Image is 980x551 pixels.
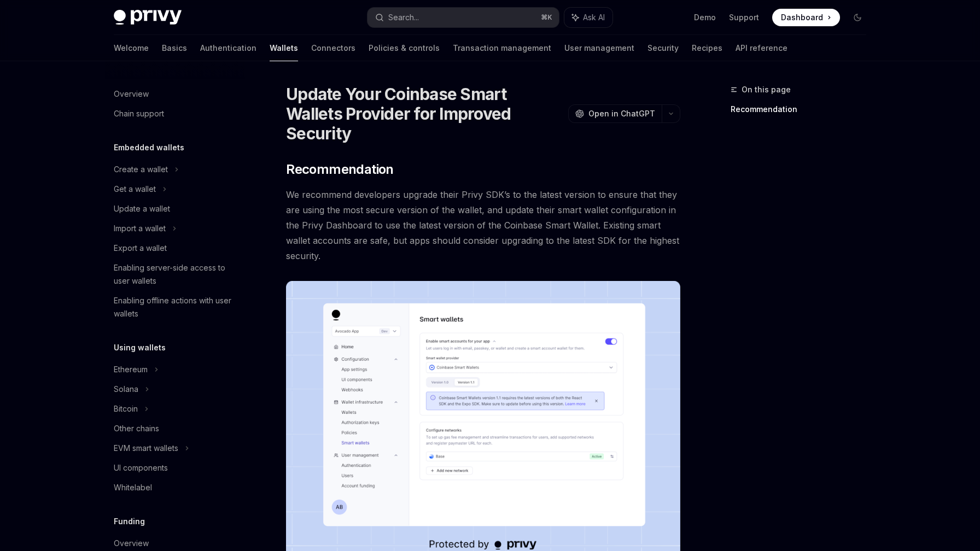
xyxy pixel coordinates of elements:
a: Other chains [105,419,245,438]
a: API reference [736,35,787,61]
span: On this page [742,83,791,96]
span: Dashboard [781,12,823,23]
a: Support [729,12,759,23]
div: Export a wallet [114,242,167,255]
a: User management [564,35,634,61]
h5: Funding [114,515,145,528]
a: Authentication [200,35,256,61]
a: Enabling offline actions with user wallets [105,291,245,324]
a: Overview [105,84,245,104]
div: Update a wallet [114,202,170,215]
div: Other chains [114,422,159,435]
h5: Embedded wallets [114,141,184,154]
div: Whitelabel [114,481,152,494]
div: Chain support [114,107,164,120]
a: Basics [162,35,187,61]
a: Recommendation [731,101,875,118]
div: EVM smart wallets [114,442,178,455]
button: Open in ChatGPT [568,104,662,123]
a: Update a wallet [105,199,245,219]
a: Chain support [105,104,245,124]
a: UI components [105,458,245,478]
div: Bitcoin [114,402,138,415]
div: Solana [114,383,138,396]
a: Whitelabel [105,478,245,497]
span: We recommend developers upgrade their Privy SDK’s to the latest version to ensure that they are u... [286,187,680,263]
div: Enabling server-side access to user wallets [114,261,238,288]
span: Open in ChatGPT [588,108,655,119]
h5: Using wallets [114,341,166,354]
div: Ethereum [114,363,148,376]
a: Enabling server-side access to user wallets [105,258,245,291]
span: Recommendation [286,161,394,178]
img: dark logo [114,10,182,25]
a: Demo [694,12,716,23]
a: Dashboard [772,9,840,26]
button: Search...⌘K [367,8,559,27]
div: UI components [114,461,168,474]
div: Search... [388,11,419,24]
a: Connectors [311,35,355,61]
div: Create a wallet [114,163,168,176]
button: Ask AI [564,8,612,27]
button: Toggle dark mode [849,9,866,26]
a: Wallets [270,35,298,61]
h1: Update Your Coinbase Smart Wallets Provider for Improved Security [286,84,564,143]
a: Welcome [114,35,149,61]
div: Import a wallet [114,222,166,235]
div: Overview [114,87,149,101]
div: Overview [114,537,149,550]
a: Recipes [692,35,722,61]
span: ⌘ K [541,13,552,22]
a: Export a wallet [105,238,245,258]
a: Transaction management [453,35,551,61]
div: Enabling offline actions with user wallets [114,294,238,320]
a: Security [647,35,679,61]
div: Get a wallet [114,183,156,196]
a: Policies & controls [369,35,440,61]
span: Ask AI [583,12,605,23]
